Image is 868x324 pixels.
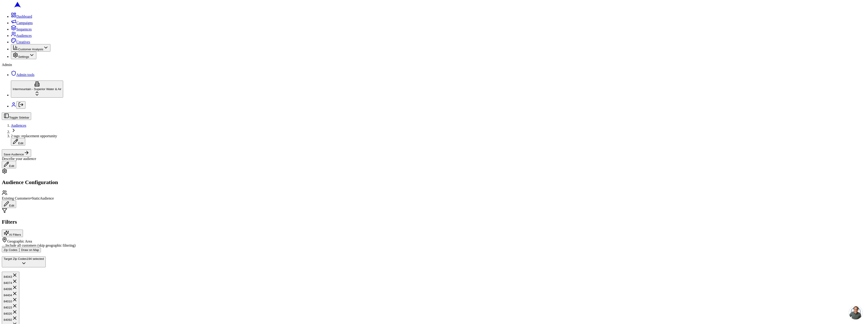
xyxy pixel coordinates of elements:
div: 84015 [4,303,17,309]
span: Creatives [16,40,30,44]
span: Settings [18,55,29,58]
span: Edit [9,164,14,168]
span: Toggle Sidebar [9,116,29,119]
div: 84010 [4,297,17,303]
a: Creatives [11,40,30,44]
button: Settings [11,52,36,59]
button: Customer Analysis [11,44,50,52]
div: Geographic Area [2,237,866,243]
div: 84092 [4,315,17,321]
a: Campaigns [11,21,33,25]
span: Intermountain - Superior Water & Air [13,87,61,91]
button: Edit [2,200,16,208]
button: Draw on Map [19,248,41,252]
span: 2 tags: replacement opportunity [11,134,57,138]
span: Describe your audience [2,157,36,161]
nav: breadcrumb [2,124,866,146]
span: Edit [18,142,23,145]
span: Customer Analysis [18,48,43,51]
button: Toggle Sidebar [2,112,31,120]
div: Admin [2,63,866,67]
span: Dashboard [16,15,32,18]
div: 84043 [4,272,17,278]
button: Save Audience [2,149,31,157]
div: 84020 [4,309,17,315]
span: Sequences [16,27,32,31]
label: Include all customers (skip geographic filtering) [5,243,76,247]
div: 84074 [4,278,17,285]
button: Edit [11,138,25,146]
button: Zip Codes [2,248,19,252]
a: Audiences [11,124,26,127]
div: 84096 [4,285,17,291]
span: Admin tools [16,73,35,77]
span: Static Audience [32,196,54,200]
span: Existing Customers [2,196,30,200]
span: Audiences [16,34,32,38]
span: AI Filters [9,233,21,236]
button: Edit [2,161,16,168]
h2: Filters [2,219,866,225]
a: Open chat [849,306,863,319]
a: Admin tools [11,73,35,77]
h2: Audience Configuration [2,179,866,185]
button: Log out [16,101,25,109]
button: AI Filters [2,230,23,237]
a: Audiences [11,34,32,38]
a: Sequences [11,27,32,31]
span: Target Zip Codes [4,257,27,261]
a: Dashboard [11,15,32,18]
button: Intermountain - Superior Water & Air [11,81,63,98]
div: 84404 [4,291,17,297]
button: Target Zip Codes194 selected [2,256,46,267]
span: Campaigns [16,21,33,25]
span: 194 selected [27,257,44,261]
span: • [30,196,32,200]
